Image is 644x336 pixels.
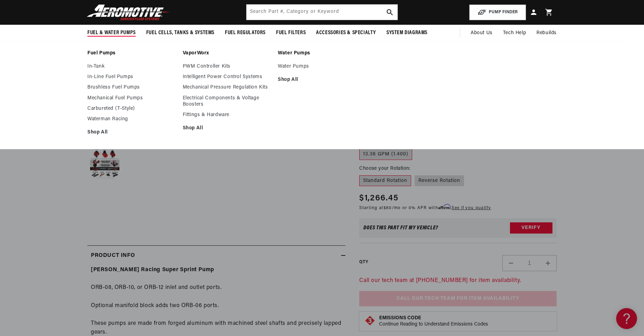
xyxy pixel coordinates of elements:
summary: System Diagrams [381,25,433,41]
summary: Fuel Regulators [220,25,271,41]
input: Search by Part Number, Category or Keyword [246,5,398,20]
span: Fuel Cells, Tanks & Systems [146,29,214,37]
a: Fittings & Hardware [183,112,271,118]
a: Mechanical Fuel Pumps [87,95,176,101]
span: Tech Help [503,29,526,37]
button: Emissions CodeContinue Reading to Understand Emissions Codes [379,315,488,328]
a: Electrical Components & Voltage Boosters [183,95,271,108]
a: Carbureted (T-Style) [87,106,176,112]
a: Shop All [183,125,271,131]
span: About Us [471,30,493,36]
label: Reverse Rotation [415,175,464,186]
a: PWM Controller Kits [183,63,271,70]
img: Aeromotive [85,4,172,21]
span: $80 [384,206,392,210]
h2: Product Info [91,251,135,260]
p: Continue Reading to Understand Emissions Codes [379,321,488,328]
a: Waterman Racing [87,116,176,122]
a: Shop All [87,129,176,136]
label: QTY [359,259,368,265]
div: Does This part fit My vehicle? [363,225,438,231]
a: Water Pumps [278,63,366,70]
span: Fuel Regulators [225,29,266,37]
span: $1,266.45 [359,192,398,205]
a: Fuel Pumps [87,50,176,56]
span: Rebuilds [536,29,557,37]
span: Fuel Filters [276,29,306,37]
a: Brushless Fuel Pumps [87,84,176,91]
a: VaporWorx [183,50,271,56]
a: In-Tank [87,63,176,70]
strong: [PERSON_NAME] Racing Super Sprint Pump [91,267,214,273]
a: Shop All [278,77,366,83]
label: Standard Rotation [359,175,411,186]
button: search button [382,5,398,20]
strong: Emissions Code [379,315,421,321]
a: Call our tech team at [PHONE_NUMBER] for item availability. [359,278,521,283]
summary: Fuel Cells, Tanks & Systems [141,25,220,41]
span: System Diagrams [386,29,427,37]
summary: Fuel Filters [271,25,311,41]
p: Starting at /mo or 0% APR with . [359,205,491,211]
button: Verify [510,222,552,234]
img: Emissions code [364,315,376,326]
a: Intelligent Power Control Systems [183,74,271,80]
span: Accessories & Specialty [316,29,376,37]
span: Affirm [438,204,450,209]
a: Mechanical Pressure Regulation Kits [183,84,271,91]
summary: Fuel & Water Pumps [82,25,141,41]
summary: Tech Help [498,25,531,41]
legend: Choose your Rotation: [359,165,411,172]
a: See if you qualify - Learn more about Affirm Financing (opens in modal) [451,206,491,210]
a: In-Line Fuel Pumps [87,74,176,80]
summary: Accessories & Specialty [311,25,381,41]
summary: Product Info [87,246,345,266]
a: Water Pumps [278,50,366,56]
span: Fuel & Water Pumps [87,29,136,37]
button: PUMP FINDER [469,5,526,20]
summary: Rebuilds [531,25,562,41]
label: 13.36 GPM (1.400) [359,149,412,160]
button: Load image 5 in gallery view [87,146,122,181]
a: About Us [465,25,498,41]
